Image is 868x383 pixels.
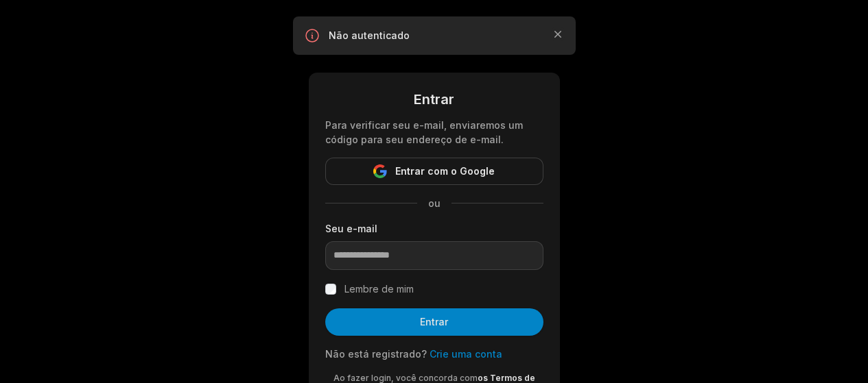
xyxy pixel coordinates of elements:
[333,373,478,383] font: Ao fazer login, você concorda com
[414,91,454,108] font: Entrar
[428,197,441,209] font: ou
[395,165,495,177] font: Entrar com o Google
[329,29,410,41] font: Não autenticado
[430,348,502,360] a: Crie uma conta
[325,119,523,145] font: Para verificar seu e-mail, enviaremos um código para seu endereço de e-mail.
[325,308,543,336] button: Entrar
[325,223,377,234] font: Seu e-mail
[325,158,543,185] button: Entrar com o Google
[420,316,448,328] font: Entrar
[344,283,414,295] font: Lembre de mim
[325,348,427,360] font: Não está registrado?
